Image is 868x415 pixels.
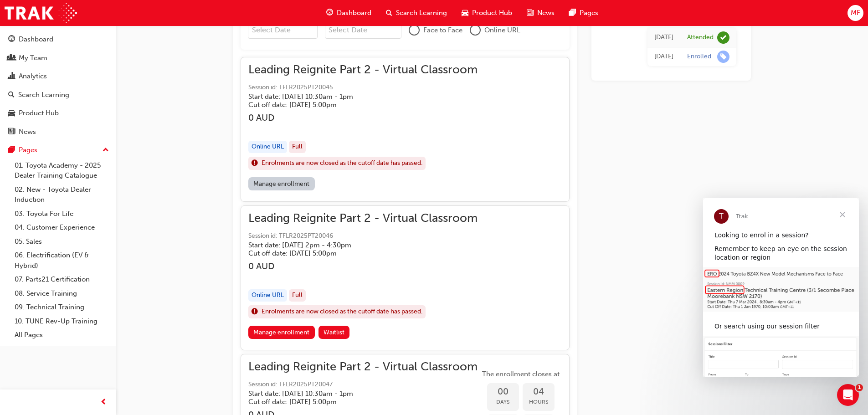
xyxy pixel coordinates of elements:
[379,4,454,22] a: search-iconSearch Learning
[527,7,534,19] span: news-icon
[252,158,258,169] span: exclaim-icon
[8,109,15,118] span: car-icon
[4,123,113,140] a: News
[248,141,287,153] div: Online URL
[248,326,315,339] a: Manage enrollment
[19,34,53,45] div: Dashboard
[8,54,15,62] span: people-icon
[11,207,113,221] a: 03. Toyota For Life
[19,71,47,82] div: Analytics
[289,289,306,302] div: Full
[248,379,478,390] span: Session id: TFLR2025PT20047
[847,5,863,21] button: MF
[252,306,258,318] span: exclaim-icon
[856,384,863,391] span: 1
[11,300,113,314] a: 09. Technical Training
[19,53,47,63] div: My Team
[248,213,562,343] button: Leading Reignite Part 2 - Virtual ClassroomSession id: TFLR2025PT20046Start date: [DATE] 2pm - 4:...
[454,4,519,22] a: car-iconProduct Hub
[423,25,462,36] span: Face to Face
[519,4,562,22] a: news-iconNews
[248,231,478,241] span: Session id: TFLR2025PT20046
[11,287,113,301] a: 08. Service Training
[19,108,59,118] div: Product Hub
[248,362,478,372] span: Leading Reignite Part 2 - Virtual Classroom
[523,397,555,407] span: Hours
[4,142,113,159] button: Pages
[537,8,555,18] span: News
[248,213,478,224] span: Leading Reignite Part 2 - Virtual Classroom
[248,241,463,249] h5: Start date: [DATE] 2pm - 4:30pm
[8,128,15,136] span: news-icon
[11,248,113,272] a: 06. Electrification (EV & Hybrid)
[248,21,318,39] input: From
[523,387,555,397] span: 04
[654,51,673,62] div: Wed Mar 26 2025 10:00:38 GMT+1000 (Australian Eastern Standard Time)
[8,91,15,99] span: search-icon
[4,105,113,122] a: Product Hub
[248,65,562,194] button: Leading Reignite Part 2 - Virtual ClassroomSession id: TFLR2025PT20045Start date: [DATE] 10:30am ...
[562,4,606,22] a: pages-iconPages
[325,21,402,39] input: To
[11,220,113,235] a: 04. Customer Experience
[100,397,107,408] span: prev-icon
[5,3,77,23] img: Trak
[248,289,287,302] div: Online URL
[19,127,36,137] div: News
[569,7,576,19] span: pages-icon
[4,50,113,67] a: My Team
[4,31,113,48] a: Dashboard
[717,51,729,63] span: learningRecordVerb_ENROLL-icon
[11,159,113,183] a: 01. Toyota Academy - 2025 Dealer Training Catalogue
[472,8,512,18] span: Product Hub
[248,249,463,257] h5: Cut off date: [DATE] 5:00pm
[4,68,113,85] a: Analytics
[687,33,714,42] div: Attended
[654,32,673,43] div: Tue Jul 08 2025 10:30:00 GMT+1000 (Australian Eastern Standard Time)
[337,8,371,18] span: Dashboard
[687,52,711,61] div: Enrolled
[11,183,113,207] a: 02. New - Toyota Dealer Induction
[248,92,463,101] h5: Start date: [DATE] 10:30am - 1pm
[580,8,598,18] span: Pages
[851,8,860,18] span: MF
[19,145,37,155] div: Pages
[103,144,109,156] span: up-icon
[262,307,422,317] span: Enrolments are now closed as the cutoff date has passed.
[248,398,463,406] h5: Cut off date: [DATE] 5:00pm
[480,369,562,379] span: The enrollment closes at
[18,90,69,100] div: Search Learning
[248,177,315,190] a: Manage enrollment
[319,4,379,22] a: guage-iconDashboard
[248,65,478,75] span: Leading Reignite Part 2 - Virtual Classroom
[248,113,478,123] h3: 0 AUD
[248,261,478,272] h3: 0 AUD
[248,101,463,109] h5: Cut off date: [DATE] 5:00pm
[8,72,15,81] span: chart-icon
[837,384,859,406] iframe: Intercom live chat
[462,7,468,19] span: car-icon
[326,7,333,19] span: guage-icon
[262,158,422,169] span: Enrolments are now closed as the cutoff date has passed.
[11,235,113,249] a: 05. Sales
[8,146,15,154] span: pages-icon
[484,25,520,36] span: Online URL
[11,314,113,328] a: 10. TUNE Rev-Up Training
[11,272,113,287] a: 07. Parts21 Certification
[248,82,478,93] span: Session id: TFLR2025PT20045
[289,141,306,153] div: Full
[396,8,447,18] span: Search Learning
[324,328,344,336] span: Waitlist
[717,31,729,44] span: learningRecordVerb_ATTEND-icon
[4,29,113,142] button: DashboardMy TeamAnalyticsSearch LearningProduct HubNews
[11,328,113,342] a: All Pages
[386,7,392,19] span: search-icon
[248,389,463,398] h5: Start date: [DATE] 10:30am - 1pm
